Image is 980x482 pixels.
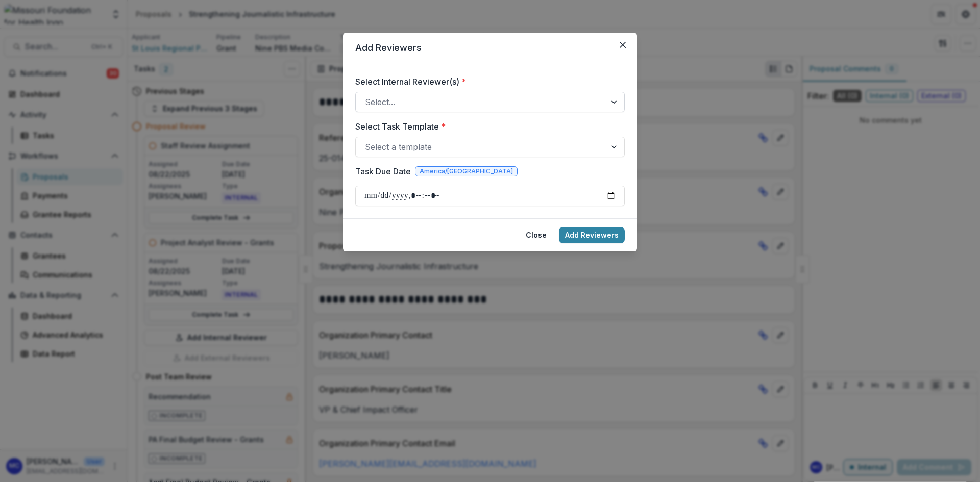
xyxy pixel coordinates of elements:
[343,33,637,63] header: Add Reviewers
[520,227,553,243] button: Close
[355,120,619,133] label: Select Task Template
[420,168,513,175] span: America/[GEOGRAPHIC_DATA]
[355,165,411,177] label: Task Due Date
[559,227,625,243] button: Add Reviewers
[615,37,631,53] button: Close
[355,75,619,88] label: Select Internal Reviewer(s)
